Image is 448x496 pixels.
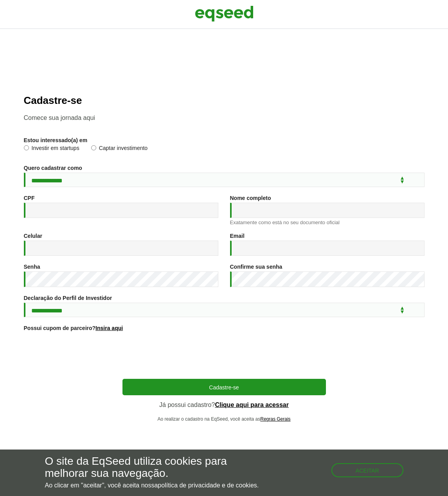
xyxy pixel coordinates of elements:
[45,455,260,480] h5: O site da EqSeed utiliza cookies para melhorar sua navegação.
[195,4,254,23] img: EqSeed Logo
[230,195,271,201] label: Nome completo
[24,137,88,143] label: Estou interessado(a) em
[45,482,260,489] p: Ao clicar em "aceitar", você aceita nossa .
[91,145,96,150] input: Captar investimento
[24,145,29,150] input: Investir em startups
[230,220,425,225] div: Exatamente como está no seu documento oficial
[260,417,290,421] a: Regras Gerais
[158,482,257,489] a: política de privacidade e de cookies
[24,145,79,153] label: Investir em startups
[91,145,148,153] label: Captar investimento
[122,416,326,422] p: Ao realizar o cadastro na EqSeed, você aceita as
[24,195,35,201] label: CPF
[24,233,42,239] label: Celular
[122,401,326,409] p: Já possui cadastro?
[230,264,282,269] label: Confirme sua senha
[24,264,40,269] label: Senha
[24,165,82,171] label: Quero cadastrar como
[24,295,112,301] label: Declaração do Perfil de Investidor
[24,325,123,331] label: Possui cupom de parceiro?
[24,114,425,121] p: Comece sua jornada aqui
[230,233,245,239] label: Email
[165,341,284,371] iframe: reCAPTCHA
[24,95,425,106] h2: Cadastre-se
[215,402,289,408] a: Clique aqui para acessar
[122,379,326,395] button: Cadastre-se
[95,325,123,331] a: Insira aqui
[331,463,403,477] button: Aceitar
